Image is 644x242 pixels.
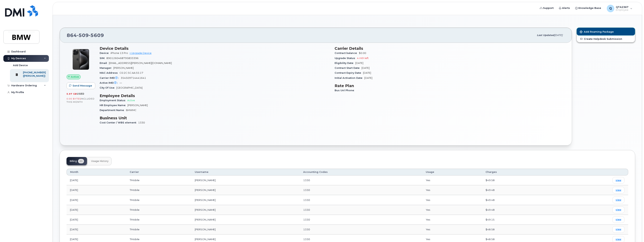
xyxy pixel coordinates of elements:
td: [PERSON_NAME] [191,215,300,225]
a: Create Helpdesk Submission [577,35,635,42]
span: Contract Start Date [335,67,361,69]
span: 354509714441641 [121,77,146,79]
td: TMobile [126,195,191,205]
span: 8901260468795833396 [106,57,139,60]
th: Usage [422,169,482,175]
span: 1330 [303,179,310,182]
td: TMobile [126,185,191,195]
span: view [616,179,621,182]
span: view [616,188,621,192]
iframe: Messenger Launcher [628,226,641,239]
div: $49.48 [486,208,550,212]
span: Last updated [537,34,554,37]
span: 4 mth left [357,57,369,60]
span: Initial Activation Date [335,77,364,79]
td: Yes [422,205,482,215]
a: + Upgrade Device [130,52,152,54]
span: 1330 [303,218,310,221]
td: TMobile [126,225,191,234]
span: Usage History [91,160,108,163]
th: Carrier [126,169,191,175]
span: [PERSON_NAME] [127,104,148,107]
span: 1330 [303,208,310,211]
span: [DATE] [363,71,371,74]
span: Upgrade Status [335,57,357,60]
th: Charges [482,169,553,175]
h3: Employee Details [100,93,330,98]
span: 864 [67,32,104,38]
td: [PERSON_NAME] [191,195,300,205]
button: Add Roaming Package [577,28,635,35]
img: iPhone_15_Pro_Black.png [70,48,92,71]
span: [EMAIL_ADDRESS][PERSON_NAME][DOMAIN_NAME] [109,62,172,64]
a: view [612,226,624,233]
span: 0.00 Bytes [67,97,81,100]
span: Contract balance [335,52,359,54]
div: $49.48 [486,188,550,192]
div: $49.48 [486,198,550,202]
span: 1330 [303,198,310,201]
div: $48.58 [486,237,550,241]
span: Active [127,99,135,102]
span: Send Message [73,84,92,87]
th: Month [67,169,126,175]
span: [PERSON_NAME] [113,67,134,69]
span: [GEOGRAPHIC_DATA] [116,86,142,89]
td: Yes [422,175,482,185]
td: [DATE] [67,215,126,225]
td: [PERSON_NAME] [191,185,300,195]
span: view [616,218,621,221]
a: view [612,187,624,193]
h3: Business Unit [100,116,330,120]
span: C0:2C:5C:AA:55:17 [120,71,143,74]
td: [PERSON_NAME] [191,175,300,185]
span: used [77,92,84,95]
span: Active IMEI [100,81,120,84]
th: Accounting Codes [300,169,422,175]
td: [DATE] [67,225,126,234]
a: view [612,177,624,184]
td: TMobile [126,175,191,185]
span: 509 [77,32,89,38]
a: view [612,216,624,223]
a: view [612,197,624,203]
span: view [616,238,621,241]
h3: Rate Plan [335,83,565,88]
td: [DATE] [67,205,126,215]
td: [PERSON_NAME] [191,205,300,215]
span: [DATE] [364,77,372,79]
div: $49.15 [486,218,550,221]
span: 1330 [303,228,310,231]
span: Add Roaming Package [580,30,614,34]
span: [DATE] [361,67,370,69]
th: Username [191,169,300,175]
td: [DATE] [67,175,126,185]
span: iPhone 13 Pro [111,52,128,54]
span: HR Employee Name [100,104,127,107]
span: view [616,228,621,231]
h3: Carrier Details [335,46,565,51]
span: Employment Status [100,99,127,102]
span: Email [100,62,109,64]
span: Carrier IMEI [100,77,121,79]
span: MAC Address [100,71,120,74]
span: 1330 [303,238,310,241]
td: [DATE] [67,195,126,205]
span: Department Name [100,109,126,112]
h3: Device Details [100,46,330,51]
span: BMWMC [126,109,136,112]
span: Device [100,52,111,54]
div: $48.58 [486,228,550,231]
td: [PERSON_NAME] [191,225,300,234]
td: Yes [422,215,482,225]
span: SIM [100,57,106,60]
span: view [616,208,621,211]
a: view [612,207,624,213]
span: [DATE] [554,34,563,37]
span: 1330 [303,188,310,191]
span: [DATE] [355,62,363,64]
span: Contract Expiry Date [335,71,363,74]
span: Cost Center / WBS element [100,121,138,124]
td: Yes [422,195,482,205]
td: Yes [422,225,482,234]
